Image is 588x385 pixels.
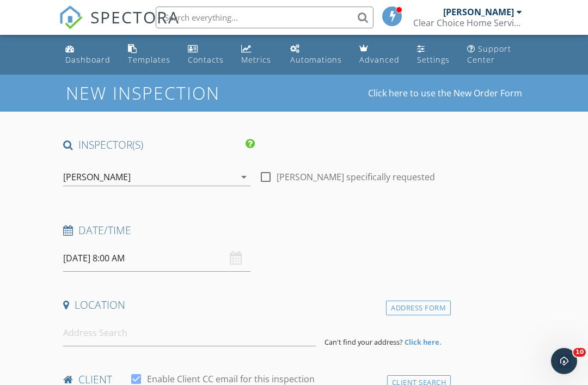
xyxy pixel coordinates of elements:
[63,298,446,312] h4: Location
[286,39,346,70] a: Automations (Basic)
[183,39,228,70] a: Contacts
[65,54,111,65] div: Dashboard
[324,337,403,347] span: Can't find your address?
[61,39,115,70] a: Dashboard
[63,223,446,237] h4: Date/Time
[359,54,400,65] div: Advanced
[237,170,250,184] i: arrow_drop_down
[277,172,435,182] label: [PERSON_NAME] specifically requested
[405,337,442,347] strong: Click here.
[90,5,180,28] span: SPECTORA
[573,348,586,357] span: 10
[59,15,180,38] a: SPECTORA
[467,44,511,65] div: Support Center
[368,89,522,97] a: Click here to use the New Order Form
[59,5,83,29] img: The Best Home Inspection Software - Spectora
[417,54,450,65] div: Settings
[63,172,131,182] div: [PERSON_NAME]
[290,54,342,65] div: Automations
[63,138,255,152] h4: INSPECTOR(S)
[124,39,175,70] a: Templates
[386,301,451,315] div: Address Form
[66,83,307,102] h1: New Inspection
[237,39,277,70] a: Metrics
[463,39,527,70] a: Support Center
[128,54,170,65] div: Templates
[413,17,522,28] div: Clear Choice Home Services
[156,7,373,28] input: Search everything...
[413,39,454,70] a: Settings
[355,39,404,70] a: Advanced
[63,320,316,346] input: Address Search
[188,54,224,65] div: Contacts
[443,7,514,17] div: [PERSON_NAME]
[63,245,250,272] input: Select date
[551,348,577,374] iframe: Intercom live chat
[241,54,271,65] div: Metrics
[147,374,315,384] label: Enable Client CC email for this inspection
